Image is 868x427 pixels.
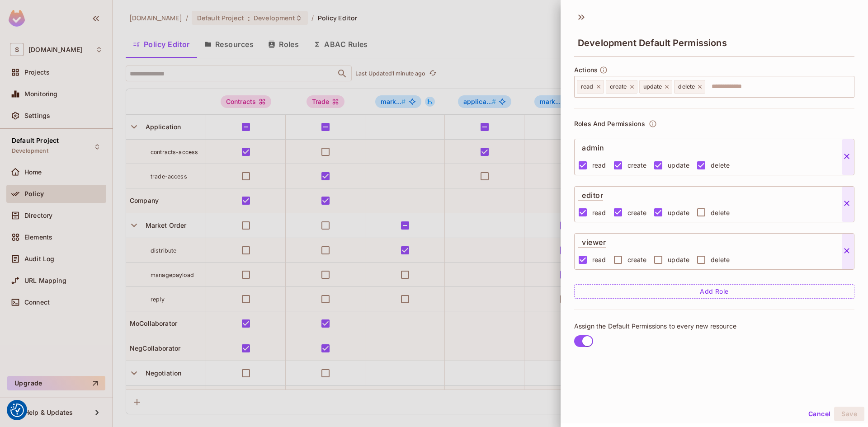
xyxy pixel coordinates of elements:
span: read [581,83,594,90]
span: update [668,255,689,264]
span: create [627,208,647,217]
span: Assign the Default Permissions to every new resource [574,322,736,330]
button: Cancel [805,407,834,421]
button: Save [834,407,864,421]
span: create [627,255,647,264]
span: Actions [574,66,598,74]
span: create [610,83,627,90]
span: update [668,161,689,169]
span: read [592,161,606,169]
span: delete [678,83,695,90]
div: create [606,80,637,94]
span: create [627,161,647,169]
span: update [668,208,689,217]
div: update [639,80,673,94]
span: read [592,255,606,264]
button: Add Role [574,284,854,299]
span: delete [711,161,730,169]
div: delete [674,80,705,94]
button: Consent Preferences [10,404,24,417]
span: read [592,208,606,217]
img: Revisit consent button [10,404,24,417]
p: Roles And Permissions [574,120,645,127]
span: delete [711,255,730,264]
span: Development Default Permissions [578,38,727,48]
div: read [577,80,604,94]
span: delete [711,208,730,217]
p: viewer [578,234,606,248]
p: editor [578,187,603,201]
p: admin [578,139,604,153]
span: update [643,83,662,90]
